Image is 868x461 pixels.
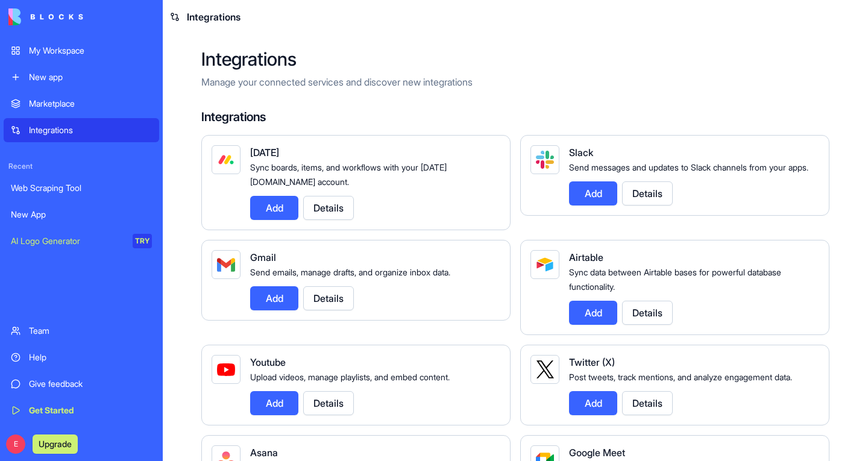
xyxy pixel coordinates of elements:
a: Integrations [4,118,159,142]
h4: Integrations [201,108,829,125]
div: My Workspace [29,45,152,57]
div: Get Started [29,404,152,416]
a: New app [4,65,159,89]
span: Twitter (X) [569,356,615,368]
div: Marketplace [29,98,152,110]
span: Airtable [569,251,603,263]
div: Help [29,351,152,363]
button: Details [303,286,354,310]
div: Web Scraping Tool [11,182,152,194]
span: Post tweets, track mentions, and analyze engagement data. [569,372,792,382]
span: Slack [569,146,593,158]
button: Upgrade [33,434,78,454]
button: Details [303,196,354,220]
a: Get Started [4,398,159,422]
a: AI Logo GeneratorTRY [4,229,159,253]
button: Details [622,301,673,325]
div: New app [29,71,152,83]
a: Help [4,345,159,369]
button: Add [569,301,617,325]
span: Sync boards, items, and workflows with your [DATE][DOMAIN_NAME] account. [250,162,447,187]
span: Sync data between Airtable bases for powerful database functionality. [569,267,781,292]
button: Add [250,286,298,310]
a: Marketplace [4,92,159,116]
button: Details [622,391,673,415]
button: Add [250,391,298,415]
p: Manage your connected services and discover new integrations [201,75,829,89]
span: Gmail [250,251,276,263]
button: Details [622,181,673,205]
div: AI Logo Generator [11,235,124,247]
a: Web Scraping Tool [4,176,159,200]
span: Asana [250,447,278,459]
button: Add [569,181,617,205]
div: TRY [133,234,152,248]
span: E [6,434,25,454]
a: New App [4,202,159,227]
button: Details [303,391,354,415]
span: Send emails, manage drafts, and organize inbox data. [250,267,450,277]
span: Upload videos, manage playlists, and embed content. [250,372,450,382]
span: Google Meet [569,447,625,459]
a: Team [4,319,159,343]
div: Integrations [29,124,152,136]
span: Integrations [187,10,241,24]
a: Give feedback [4,372,159,396]
span: Youtube [250,356,286,368]
button: Add [250,196,298,220]
span: Recent [4,162,159,171]
span: [DATE] [250,146,279,158]
div: New App [11,209,152,221]
button: Add [569,391,617,415]
a: My Workspace [4,39,159,63]
a: Upgrade [33,437,78,450]
span: Send messages and updates to Slack channels from your apps. [569,162,808,172]
div: Give feedback [29,378,152,390]
div: Team [29,325,152,337]
img: logo [8,8,83,25]
h2: Integrations [201,48,829,70]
